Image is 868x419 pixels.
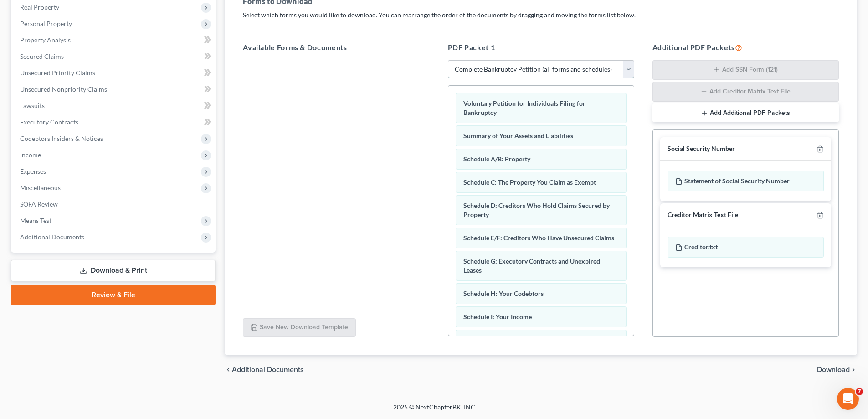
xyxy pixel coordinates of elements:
[243,10,839,20] p: Select which forms you would like to download. You can rearrange the order of the documents by dr...
[817,366,850,373] span: Download
[448,42,634,53] h5: PDF Packet 1
[668,237,824,258] div: Creditor.txt
[175,403,694,419] div: 2025 © NextChapterBK, INC
[13,65,216,81] a: Unsecured Priority Claims
[20,151,41,159] span: Income
[463,99,586,116] span: Voluntary Petition for Individuals Filing for Bankruptcy
[20,200,58,208] span: SOFA Review
[20,69,95,77] span: Unsecured Priority Claims
[20,3,59,11] span: Real Property
[668,145,735,153] div: Social Security Number
[850,366,857,373] i: chevron_right
[243,42,429,53] h5: Available Forms & Documents
[463,257,600,274] span: Schedule G: Executory Contracts and Unexpired Leases
[13,81,216,98] a: Unsecured Nonpriority Claims
[668,211,738,219] div: Creditor Matrix Text File
[11,285,216,305] a: Review & File
[652,103,839,123] button: Add Additional PDF Packets
[463,234,614,242] span: Schedule E/F: Creditors Who Have Unsecured Claims
[463,178,596,186] span: Schedule C: The Property You Claim as Exempt
[232,366,304,373] span: Additional Documents
[225,366,232,373] i: chevron_left
[225,366,304,373] a: chevron_left Additional Documents
[652,42,839,53] h5: Additional PDF Packets
[20,217,51,224] span: Means Test
[13,114,216,130] a: Executory Contracts
[20,167,46,175] span: Expenses
[20,85,107,93] span: Unsecured Nonpriority Claims
[20,233,84,241] span: Additional Documents
[20,52,64,60] span: Secured Claims
[463,313,532,321] span: Schedule I: Your Income
[652,60,839,80] button: Add SSN Form (121)
[463,132,573,140] span: Summary of Your Assets and Liabilities
[20,102,45,109] span: Lawsuits
[20,36,71,44] span: Property Analysis
[817,366,857,373] button: Download chevron_right
[652,82,839,102] button: Add Creditor Matrix Text File
[20,184,61,191] span: Miscellaneous
[668,171,824,191] div: Statement of Social Security Number
[11,260,216,281] a: Download & Print
[243,318,356,337] button: Save New Download Template
[13,32,216,48] a: Property Analysis
[20,20,72,27] span: Personal Property
[837,388,859,410] iframe: Intercom live chat
[20,134,103,142] span: Codebtors Insiders & Notices
[13,98,216,114] a: Lawsuits
[13,48,216,65] a: Secured Claims
[463,155,530,163] span: Schedule A/B: Property
[13,196,216,212] a: SOFA Review
[856,388,863,395] span: 7
[20,118,78,126] span: Executory Contracts
[463,202,610,218] span: Schedule D: Creditors Who Hold Claims Secured by Property
[463,290,544,297] span: Schedule H: Your Codebtors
